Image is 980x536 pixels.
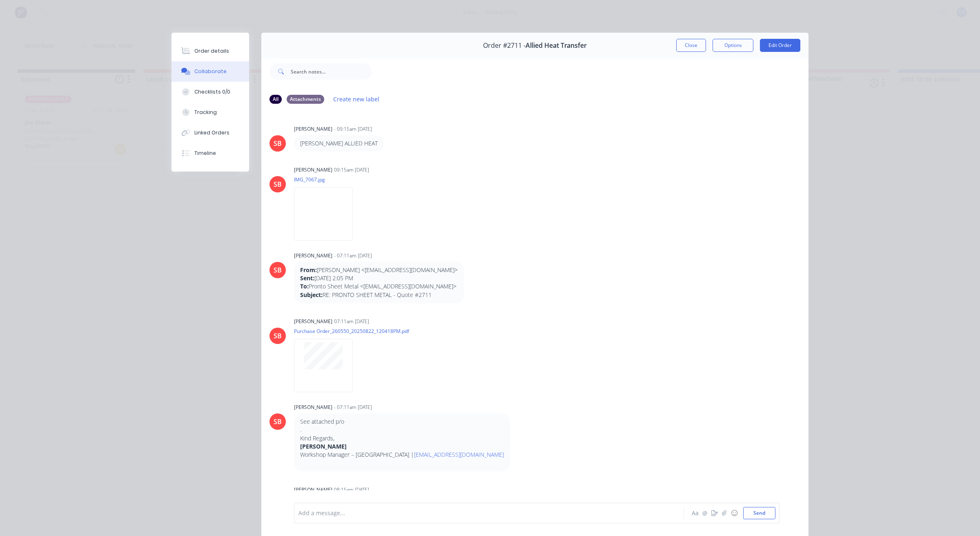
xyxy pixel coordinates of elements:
[171,82,249,102] button: Checklists 0/0
[171,102,249,123] button: Tracking
[194,150,216,157] div: Timeline
[300,418,504,426] p: See attached p/o
[334,125,372,133] div: - 09:15am [DATE]
[676,39,706,52] button: Close
[274,138,282,148] div: SB
[294,404,332,411] div: [PERSON_NAME]
[194,88,230,96] div: Checklists 0/0
[291,63,372,80] input: Search notes...
[287,95,324,104] div: Attachments
[713,39,753,52] button: Options
[414,451,504,458] a: [EMAIL_ADDRESS][DOMAIN_NAME]
[171,123,249,143] button: Linked Orders
[300,139,378,147] p: [PERSON_NAME] ALLIED HEAT
[300,434,504,442] p: Kind Regards,
[294,176,361,183] p: IMG_7067.jpg
[294,166,332,174] div: [PERSON_NAME]
[334,318,369,325] div: 07:11am [DATE]
[294,318,332,325] div: [PERSON_NAME]
[300,426,504,434] p: .
[334,166,369,174] div: 09:15am [DATE]
[334,486,369,494] div: 08:15am [DATE]
[274,265,282,275] div: SB
[194,129,229,136] div: Linked Orders
[334,404,372,411] div: - 07:11am [DATE]
[269,95,282,104] div: All
[300,451,504,459] p: Workshop Manager – [GEOGRAPHIC_DATA] |
[171,143,249,163] button: Timeline
[300,274,314,282] strong: Sent:
[294,125,332,133] div: [PERSON_NAME]
[171,41,249,61] button: Order details
[300,442,347,450] strong: [PERSON_NAME]
[194,109,217,116] div: Tracking
[483,42,526,49] span: Order #2711 -
[300,282,309,290] strong: To:
[194,47,229,55] div: Order details
[300,266,317,274] strong: From:
[729,508,739,518] button: ☺
[329,94,384,105] button: Create new label
[690,508,700,518] button: Aa
[760,39,800,52] button: Edit Order
[171,61,249,82] button: Collaborate
[743,507,775,519] button: Send
[300,291,323,299] strong: Subject:
[194,68,227,75] div: Collaborate
[274,417,282,427] div: SB
[274,179,282,189] div: SB
[294,328,409,335] p: Purchase Order_260550_20250822_120418PM.pdf
[274,331,282,341] div: SB
[300,266,458,299] p: [PERSON_NAME] <[EMAIL_ADDRESS][DOMAIN_NAME]> [DATE] 2:05 PM Pronto Sheet Metal <[EMAIL_ADDRESS][D...
[526,42,587,49] span: Allied Heat Transfer
[294,252,332,259] div: [PERSON_NAME]
[700,508,710,518] button: @
[294,486,332,494] div: [PERSON_NAME]
[334,252,372,259] div: - 07:11am [DATE]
